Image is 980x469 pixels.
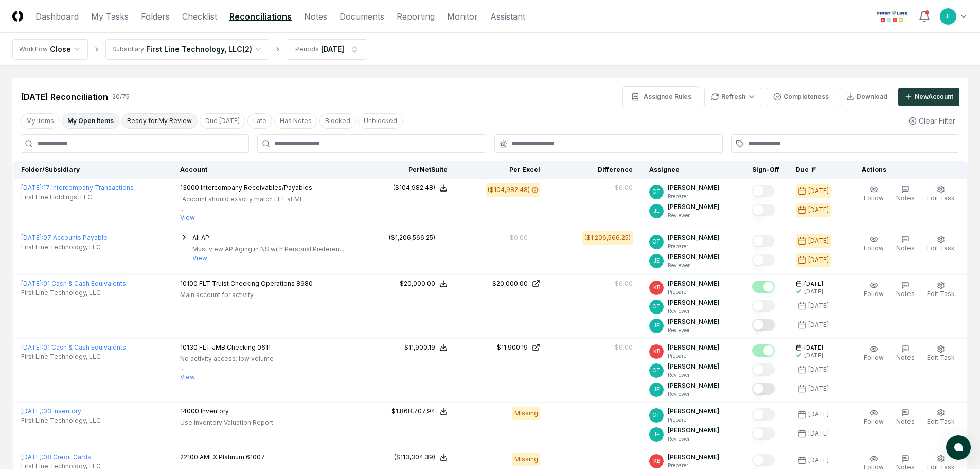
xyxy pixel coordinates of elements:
div: [DATE] [808,429,829,438]
button: Mark complete [752,454,775,466]
span: CT [652,411,661,419]
p: Reviewer [668,307,719,315]
span: Notes [896,354,915,361]
button: JE [939,7,957,26]
button: $20,000.00 [400,279,448,288]
button: Late [247,113,272,129]
span: 10130 [180,343,198,351]
button: $1,868,707.94 [391,407,448,416]
button: Notes [894,279,917,301]
div: ($104,982.48) [393,183,435,193]
th: Folder/Subsidiary [13,161,172,179]
button: My Items [21,113,60,129]
button: My Open Items [62,113,119,129]
button: Mark complete [752,319,775,331]
nav: breadcrumb [12,39,367,60]
button: $11,900.19 [404,343,448,352]
a: Reconciliations [229,10,292,23]
button: Has Notes [274,113,317,129]
button: Mark complete [752,408,775,421]
th: Difference [548,161,641,179]
a: Checklist [182,10,217,23]
a: My Tasks [91,10,129,23]
a: [DATE]:01 Cash & Cash Equivalents [21,280,126,287]
p: [PERSON_NAME] [668,381,719,390]
span: Notes [896,244,915,252]
button: Mark complete [752,300,775,312]
div: $0.00 [615,183,633,193]
p: Use Inventory Valuation Report [180,418,273,427]
span: 22100 [180,453,198,461]
div: Subsidiary [112,45,144,54]
div: [DATE] [808,384,829,393]
button: Edit Task [925,233,957,255]
button: Edit Task [925,343,957,364]
div: Missing [512,453,540,466]
span: 10100 [180,280,198,287]
span: Edit Task [927,354,955,361]
span: Follow [864,290,884,298]
button: Follow [862,343,886,364]
p: Reviewer [668,326,719,334]
span: [DATE] : [21,184,43,192]
span: [DATE] [804,280,823,288]
button: Mark complete [752,185,775,197]
span: Notes [896,194,915,202]
img: Logo [12,11,23,22]
p: Reviewer [668,390,719,398]
button: View [180,373,195,382]
span: [DATE] [804,344,823,352]
p: [PERSON_NAME] [668,343,719,352]
button: Mark complete [752,427,775,440]
button: Notes [894,233,917,255]
span: [DATE] : [21,343,43,351]
p: Reviewer [668,371,719,379]
a: Reporting [397,10,435,23]
p: Preparer [668,193,719,200]
span: CT [652,238,661,246]
p: Preparer [668,416,719,424]
button: Mark complete [752,204,775,216]
p: [PERSON_NAME] [668,183,719,193]
div: $20,000.00 [400,279,435,288]
p: [PERSON_NAME] [668,202,719,212]
div: [DATE] [808,255,829,265]
span: JE [653,430,660,438]
span: 13000 [180,184,199,192]
button: Edit Task [925,407,957,428]
p: "Account should exactly match FLT at ME ... [180,195,312,213]
span: Intercompany Receivables/Payables [201,184,312,192]
button: Follow [862,279,886,301]
p: Reviewer [668,212,719,219]
button: Follow [862,233,886,255]
span: First Line Holdings, LLC [21,193,92,202]
span: AMEX Platinum 61007 [200,453,265,461]
span: 14000 [180,407,199,415]
span: [DATE] : [21,234,43,241]
p: Must view AP Aging in NS with Personal Preferen... [192,245,344,254]
div: [DATE] [808,205,829,215]
span: FLT JMB Checking 0611 [199,343,271,351]
span: FLT Truist Checking Operations 8980 [199,280,313,287]
a: $11,900.19 [464,343,540,352]
p: [PERSON_NAME] [668,426,719,435]
span: Notes [896,290,915,298]
div: Missing [512,407,540,420]
p: [PERSON_NAME] [668,252,719,262]
div: [DATE] [808,320,829,329]
button: View [180,213,195,222]
button: Completeness [767,88,835,106]
p: Preparer [668,352,719,360]
p: [PERSON_NAME] [668,407,719,416]
p: [PERSON_NAME] [668,317,719,326]
button: ($113,304.39) [394,453,448,462]
span: CT [652,303,661,310]
span: [DATE] : [21,407,43,415]
div: [DATE] [804,352,823,359]
th: Per Excel [456,161,548,179]
button: Clear Filter [904,111,959,130]
th: Per NetSuite [363,161,456,179]
div: ($113,304.39) [394,453,435,462]
a: [DATE]:08 Credit Cards [21,453,91,461]
a: Documents [340,10,384,23]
